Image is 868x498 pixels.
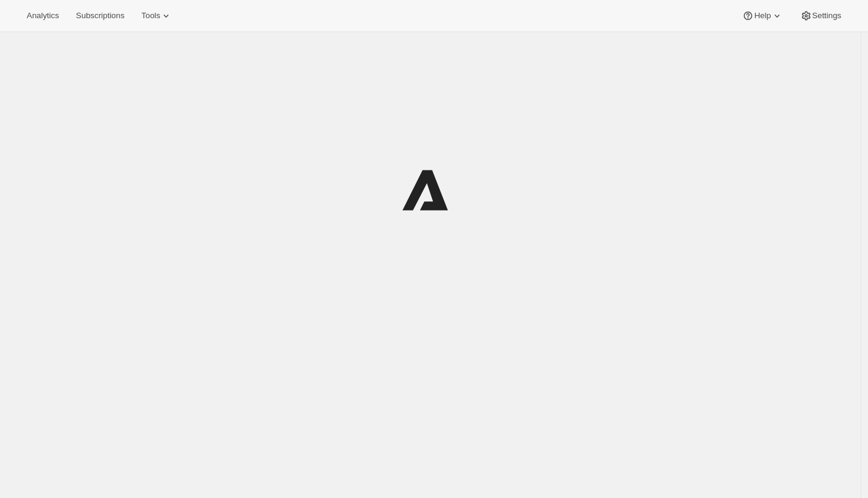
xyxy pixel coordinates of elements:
span: Tools [141,11,160,21]
button: Subscriptions [68,7,132,24]
span: Settings [812,11,841,21]
span: Analytics [27,11,59,21]
button: Settings [793,7,849,24]
button: Help [735,7,790,24]
span: Help [754,11,770,21]
button: Tools [134,7,179,24]
button: Analytics [19,7,66,24]
span: Subscriptions [76,11,124,21]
